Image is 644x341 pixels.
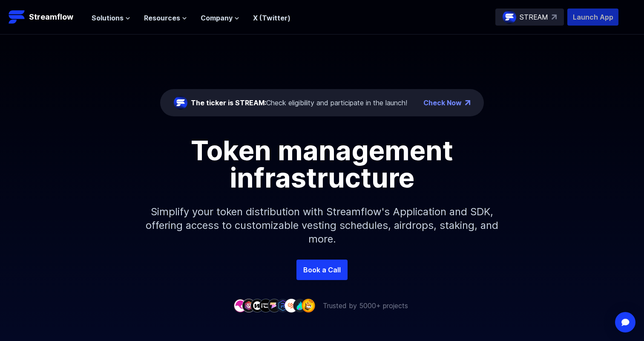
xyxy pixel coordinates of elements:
p: Simplify your token distribution with Streamflow's Application and SDK, offering access to custom... [139,191,505,260]
p: STREAM [520,12,548,22]
img: streamflow-logo-circle.png [503,10,516,24]
button: Resources [144,13,187,23]
a: Streamflow [9,9,83,26]
div: Check eligibility and participate in the launch! [191,98,407,108]
button: Launch App [567,9,618,26]
img: Streamflow Logo [9,9,26,26]
img: company-1 [233,299,247,312]
a: STREAM [495,9,564,26]
a: Book a Call [296,260,348,280]
a: Check Now [423,98,462,108]
img: company-9 [302,299,315,312]
img: company-6 [276,299,290,312]
span: The ticker is STREAM: [191,98,266,107]
a: X (Twitter) [253,14,290,22]
span: Resources [144,13,180,23]
img: top-right-arrow.png [465,100,470,105]
p: Trusted by 5000+ projects [323,301,408,311]
span: Solutions [92,13,124,23]
p: Streamflow [29,11,73,23]
button: Company [201,13,239,23]
img: streamflow-logo-circle.png [174,96,187,110]
button: Solutions [92,13,130,23]
img: company-2 [242,299,256,312]
span: Company [201,13,233,23]
img: company-4 [259,299,273,312]
img: company-3 [250,299,264,312]
img: company-5 [267,299,281,312]
img: company-8 [293,299,307,312]
h1: Token management infrastructure [130,137,514,191]
img: top-right-arrow.svg [552,14,557,20]
img: company-7 [285,299,298,312]
div: Open Intercom Messenger [615,312,635,332]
